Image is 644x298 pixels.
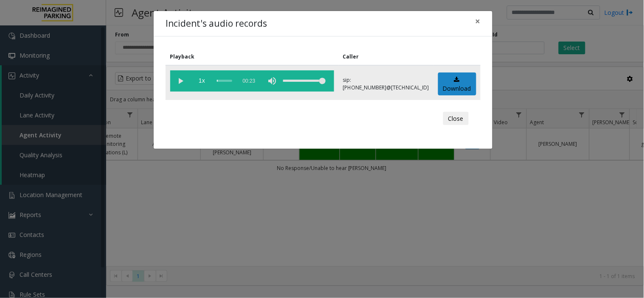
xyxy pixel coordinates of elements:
[438,72,476,96] a: Download
[475,15,481,27] span: ×
[217,70,232,92] div: scrub bar
[166,48,338,65] th: Playback
[343,76,429,92] p: sip:[PHONE_NUMBER]@[TECHNICAL_ID]
[283,70,326,92] div: volume level
[338,48,433,65] th: Caller
[166,17,267,31] h4: Incident's audio records
[443,112,469,125] button: Close
[470,11,487,32] button: Close
[191,70,213,92] span: playback speed button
